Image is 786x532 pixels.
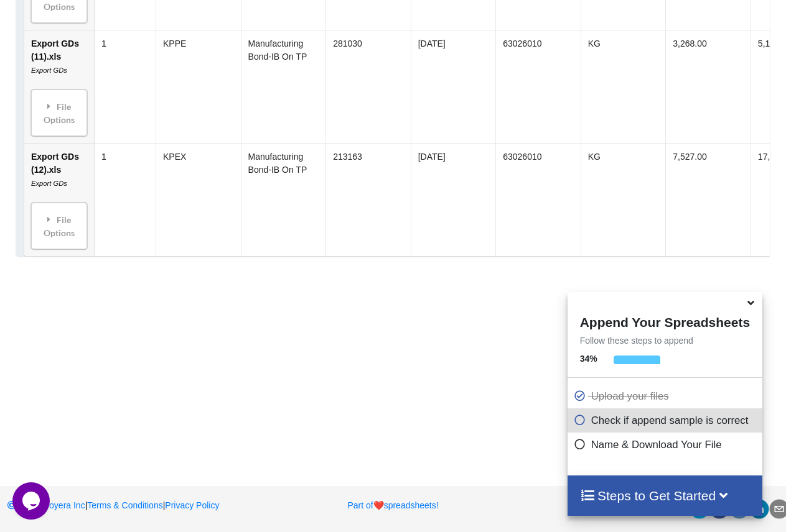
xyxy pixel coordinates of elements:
[574,413,759,428] p: Check if append sample is correct
[496,143,581,256] td: 63026010
[94,143,156,256] td: 1
[241,30,326,143] td: Manufacturing Bond-IB On TP
[373,500,384,510] span: heart
[24,143,94,256] td: Export GDs (12).xls
[35,206,83,245] div: File Options
[574,388,759,404] p: Upload your files
[325,143,411,256] td: 213163
[156,143,241,256] td: KPEX
[411,143,496,256] td: [DATE]
[666,143,751,256] td: 7,527.00
[729,499,749,519] div: reddit
[581,30,666,143] td: KG
[568,311,762,330] h4: Append Your Spreadsheets
[690,499,709,519] div: twitter
[709,499,729,519] div: facebook
[580,488,750,503] h4: Steps to Get Started
[87,500,162,510] a: Terms & Conditions
[35,93,83,132] div: File Options
[241,143,326,256] td: Manufacturing Bond-IB On TP
[12,482,52,520] iframe: chat widget
[165,500,219,510] a: Privacy Policy
[574,437,759,452] p: Name & Download Your File
[568,334,762,347] p: Follow these steps to append
[580,354,597,364] b: 34 %
[31,180,67,187] i: Export GDs
[7,500,85,510] a: 2025Woyera Inc
[325,30,411,143] td: 281030
[156,30,241,143] td: KPPE
[581,143,666,256] td: KG
[666,30,751,143] td: 3,268.00
[411,30,496,143] td: [DATE]
[749,499,769,519] div: linkedin
[347,500,438,510] a: Part ofheartspreadsheets!
[496,30,581,143] td: 63026010
[24,30,94,143] td: Export GDs (11).xls
[31,66,67,74] i: Export GDs
[94,30,156,143] td: 1
[7,499,256,511] p: | |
